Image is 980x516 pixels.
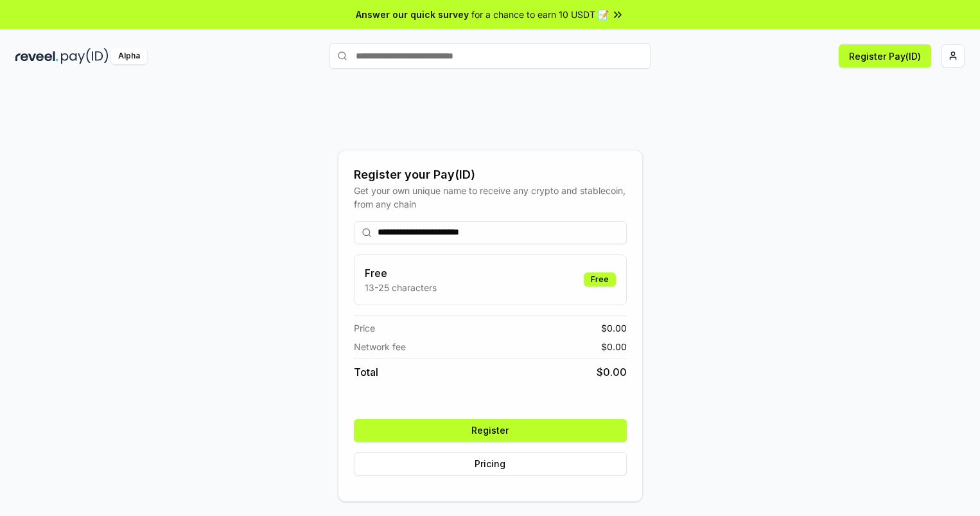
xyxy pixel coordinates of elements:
[354,452,627,476] button: Pricing
[584,272,616,287] div: Free
[601,340,627,353] span: $ 0.00
[15,48,58,64] img: reveel_dark
[354,364,378,380] span: Total
[365,265,437,281] h3: Free
[354,321,375,335] span: Price
[597,364,627,380] span: $ 0.00
[354,340,406,353] span: Network fee
[354,184,627,211] div: Get your own unique name to receive any crypto and stablecoin, from any chain
[111,48,147,64] div: Alpha
[354,419,627,442] button: Register
[471,8,609,21] span: for a chance to earn 10 USDT 📝
[839,44,931,67] button: Register Pay(ID)
[61,48,109,64] img: pay_id
[354,166,627,184] div: Register your Pay(ID)
[365,281,437,294] p: 13-25 characters
[601,321,627,335] span: $ 0.00
[356,8,469,21] span: Answer our quick survey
